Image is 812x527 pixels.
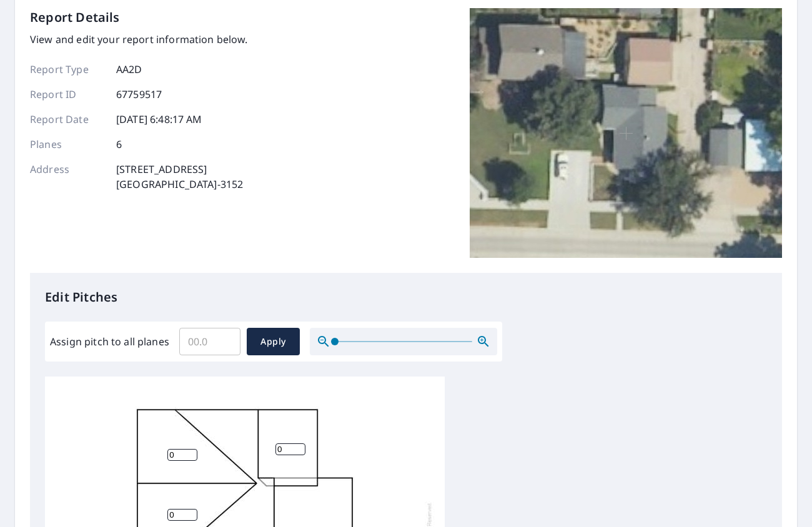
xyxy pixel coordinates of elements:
p: 67759517 [116,87,162,102]
p: View and edit your report information below. [30,32,248,47]
input: 00.0 [179,324,240,359]
p: [DATE] 6:48:17 AM [116,112,202,127]
p: Report ID [30,87,105,102]
p: Planes [30,137,105,152]
p: Report Date [30,112,105,127]
span: Apply [257,334,290,350]
p: Report Type [30,62,105,77]
label: Assign pitch to all planes [50,334,169,349]
p: 6 [116,137,122,152]
button: Apply [247,328,300,355]
p: AA2D [116,62,142,77]
p: Report Details [30,8,120,27]
p: Edit Pitches [45,288,767,307]
p: Address [30,162,105,192]
p: [STREET_ADDRESS] [GEOGRAPHIC_DATA]-3152 [116,162,243,192]
img: Top image [470,8,782,258]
